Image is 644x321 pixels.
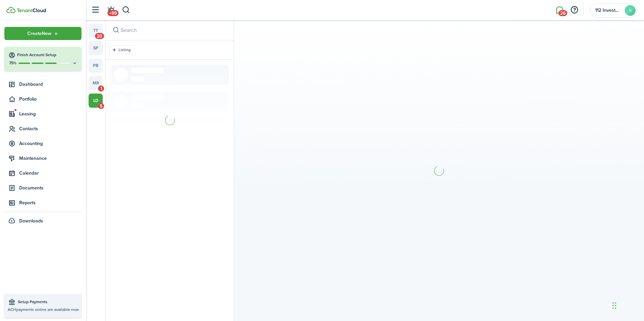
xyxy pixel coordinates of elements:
button: Search [122,4,130,16]
iframe: Chat Widget [610,289,644,321]
a: Notifications [104,2,117,19]
span: 112 Investment Properties [595,8,622,13]
span: Accounting [19,140,82,147]
span: Calendar [19,170,82,177]
button: Finish Account Setup75% [4,47,82,71]
img: Loading [433,165,445,177]
span: Documents [19,184,82,191]
a: pb [89,59,103,73]
a: mr [89,76,103,90]
span: payments online are available now [16,307,79,313]
p: 75% [8,60,17,66]
input: search [106,20,234,40]
a: Dashboard [4,78,82,91]
span: Contacts [19,125,82,132]
img: TenantCloud [17,8,46,12]
span: +99 [107,10,119,16]
h4: Finish Account Setup [17,52,77,58]
span: Dashboard [19,81,82,88]
filter-tag: Open filter [109,45,135,54]
span: 5 [98,103,104,109]
button: Open resource center [569,4,580,16]
span: 20 [95,33,104,39]
a: tt [89,24,103,38]
span: Portfolio [19,96,82,103]
span: Create New [27,31,52,36]
button: Open sidebar [89,4,102,16]
span: Reports [19,199,82,206]
img: Loading [164,114,176,126]
a: Reports [4,196,82,209]
a: Setup PaymentsACHpayments online are available now [4,294,82,318]
avatar-text: 1I [625,5,636,16]
span: Leasing [19,110,82,117]
a: sp [89,41,103,55]
span: Maintenance [19,155,82,162]
img: TenantCloud [6,7,15,13]
a: ld [89,94,103,108]
filter-tag-label: Listing [119,47,131,53]
span: Downloads [19,217,43,224]
p: ACH [8,307,78,313]
button: Open menu [4,27,82,40]
button: Search [111,26,121,35]
div: Drag [612,295,616,316]
span: Setup Payments [18,299,78,306]
span: 1 [98,85,104,92]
